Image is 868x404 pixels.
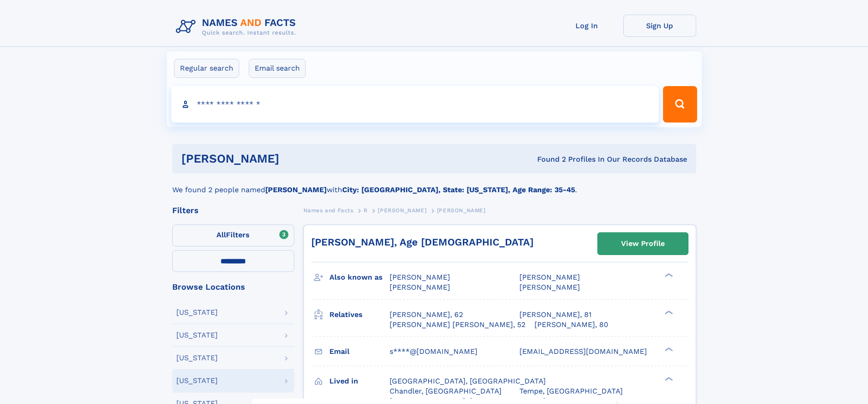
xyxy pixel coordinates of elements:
[550,15,623,37] a: Log In
[519,273,580,281] span: [PERSON_NAME]
[663,309,673,315] div: ❯
[329,373,390,389] h3: Lived in
[519,283,580,291] span: [PERSON_NAME]
[329,344,390,359] h3: Email
[172,15,303,39] img: Logo Names and Facts
[437,207,486,214] span: [PERSON_NAME]
[519,310,591,320] a: [PERSON_NAME], 81
[174,59,239,78] label: Regular search
[176,309,218,316] div: [US_STATE]
[342,185,575,194] b: City: [GEOGRAPHIC_DATA], State: [US_STATE], Age Range: 35-45
[390,377,546,385] span: [GEOGRAPHIC_DATA], [GEOGRAPHIC_DATA]
[663,86,697,123] button: Search Button
[621,233,665,254] div: View Profile
[329,270,390,285] h3: Also known as
[176,377,218,384] div: [US_STATE]
[390,283,450,291] span: [PERSON_NAME]
[390,320,525,330] a: [PERSON_NAME] [PERSON_NAME], 52
[181,153,408,164] h1: [PERSON_NAME]
[249,59,306,78] label: Email search
[623,15,696,37] a: Sign Up
[172,174,696,195] div: We found 2 people named with .
[598,233,688,255] a: View Profile
[378,205,426,216] a: [PERSON_NAME]
[534,320,608,330] a: [PERSON_NAME], 80
[519,347,647,356] span: [EMAIL_ADDRESS][DOMAIN_NAME]
[378,207,426,214] span: [PERSON_NAME]
[176,332,218,339] div: [US_STATE]
[172,283,294,291] div: Browse Locations
[311,236,534,248] a: [PERSON_NAME], Age [DEMOGRAPHIC_DATA]
[663,376,673,382] div: ❯
[329,307,390,322] h3: Relatives
[172,206,294,215] div: Filters
[663,346,673,352] div: ❯
[519,387,623,395] span: Tempe, [GEOGRAPHIC_DATA]
[176,354,218,362] div: [US_STATE]
[390,310,463,320] a: [PERSON_NAME], 62
[390,387,502,395] span: Chandler, [GEOGRAPHIC_DATA]
[216,230,226,239] span: All
[171,86,659,123] input: search input
[364,205,368,216] a: R
[265,185,327,194] b: [PERSON_NAME]
[408,154,687,164] div: Found 2 Profiles In Our Records Database
[364,207,368,214] span: R
[303,205,354,216] a: Names and Facts
[663,272,673,278] div: ❯
[172,225,294,246] label: Filters
[390,273,450,281] span: [PERSON_NAME]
